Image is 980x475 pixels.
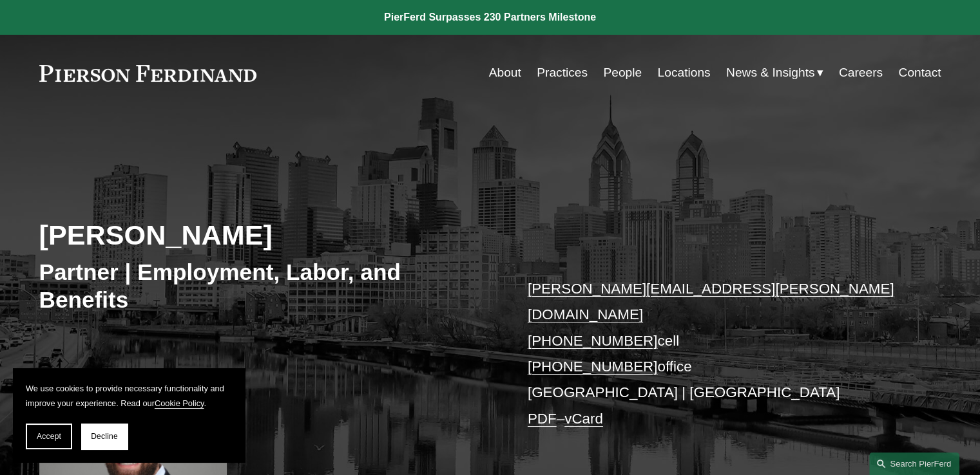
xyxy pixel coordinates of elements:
a: Search this site [869,452,959,475]
a: Careers [839,61,883,85]
h2: [PERSON_NAME] [39,218,490,252]
a: People [603,61,642,85]
a: folder dropdown [726,61,823,85]
a: About [489,61,521,85]
span: Decline [91,432,118,441]
section: Cookie banner [13,368,245,462]
a: Cookie Policy [155,398,204,408]
span: News & Insights [726,62,815,84]
span: Accept [37,432,61,441]
a: Contact [898,61,941,85]
h3: Partner | Employment, Labor, and Benefits [39,258,490,314]
a: [PHONE_NUMBER] [528,333,658,349]
a: [PHONE_NUMBER] [528,359,658,375]
button: Accept [26,424,72,449]
p: We use cookies to provide necessary functionality and improve your experience. Read our . [26,381,232,411]
button: Decline [81,424,128,449]
a: vCard [564,411,603,427]
p: cell office [GEOGRAPHIC_DATA] | [GEOGRAPHIC_DATA] – [528,276,903,432]
a: [PERSON_NAME][EMAIL_ADDRESS][PERSON_NAME][DOMAIN_NAME] [528,281,894,322]
a: Practices [537,61,588,85]
a: Locations [657,61,710,85]
a: PDF [528,411,557,427]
